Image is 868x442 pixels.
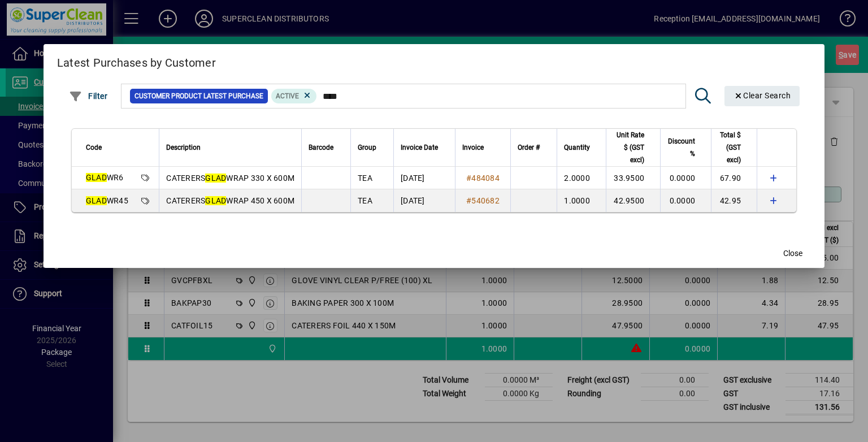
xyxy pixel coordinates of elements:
[462,194,504,207] a: #540682
[358,141,387,154] div: Group
[734,91,791,100] span: Clear Search
[86,196,128,205] span: WR45
[613,129,654,166] div: Unit Rate $ (GST excl)
[44,44,824,77] h2: Latest Purchases by Customer
[271,89,316,103] mat-chip: Product Activation Status: Active
[393,189,455,212] td: [DATE]
[358,196,372,205] span: TEA
[66,86,111,106] button: Filter
[276,92,299,100] span: Active
[309,141,344,154] div: Barcode
[606,189,660,212] td: 42.9500
[166,141,294,154] div: Description
[564,141,590,154] span: Quantity
[205,174,226,183] em: GLAD
[718,129,751,166] div: Total $ (GST excl)
[86,141,153,154] div: Code
[606,167,660,189] td: 33.9500
[462,172,504,184] a: #484084
[358,174,372,183] span: TEA
[466,174,471,183] span: #
[667,135,695,160] span: Discount %
[309,141,333,154] span: Barcode
[613,129,644,166] span: Unit Rate $ (GST excl)
[718,129,741,166] span: Total $ (GST excl)
[86,196,107,205] em: GLAD
[205,196,226,205] em: GLAD
[466,196,471,205] span: #
[557,167,606,189] td: 2.0000
[462,141,504,154] div: Invoice
[660,167,711,189] td: 0.0000
[518,141,550,154] div: Order #
[358,141,376,154] span: Group
[401,141,438,154] span: Invoice Date
[86,141,102,154] span: Code
[471,174,500,183] span: 484084
[166,141,201,154] span: Description
[557,189,606,212] td: 1.0000
[518,141,540,154] span: Order #
[564,141,600,154] div: Quantity
[462,141,484,154] span: Invoice
[401,141,448,154] div: Invoice Date
[660,189,711,212] td: 0.0000
[783,248,802,259] span: Close
[711,167,757,189] td: 67.90
[393,167,455,189] td: [DATE]
[471,196,500,205] span: 540682
[166,196,294,205] span: CATERERS WRAP 450 X 600M
[69,92,108,101] span: Filter
[775,243,811,263] button: Close
[86,173,107,182] em: GLAD
[667,135,705,160] div: Discount %
[724,86,800,106] button: Clear
[166,174,294,183] span: CATERERS WRAP 330 X 600M
[134,90,263,102] span: Customer Product Latest Purchase
[86,173,124,182] span: WR6
[711,189,757,212] td: 42.95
